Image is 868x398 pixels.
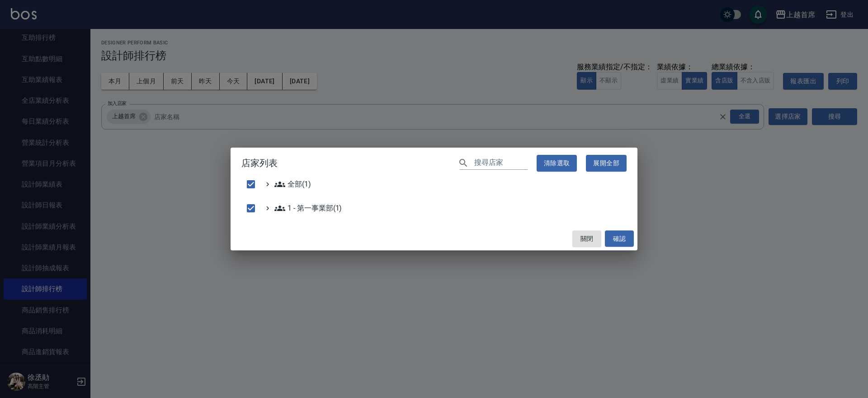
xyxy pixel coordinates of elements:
[231,148,637,179] h2: 店家列表
[586,155,627,172] button: 展開全部
[605,230,634,247] button: 確認
[274,203,342,214] span: 1 - 第一事業部(1)
[474,157,528,170] input: 搜尋店家
[274,179,311,190] span: 全部(1)
[572,230,601,247] button: 關閉
[537,155,577,172] button: 清除選取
